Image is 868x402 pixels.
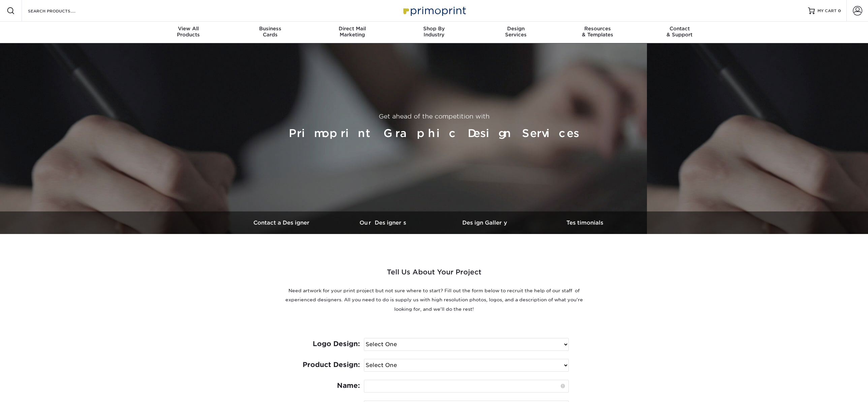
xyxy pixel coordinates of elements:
[557,26,639,38] div: & Templates
[299,338,360,350] label: Logo Design:
[235,112,633,121] p: Get ahead of the competition with
[235,124,633,143] h1: Primoprint Graphic Design Services
[27,7,93,15] input: SEARCH PRODUCTS.....
[299,380,360,392] label: Name:
[639,22,720,43] a: Contact& Support
[393,26,475,32] span: Shop By
[817,8,837,14] span: MY CART
[282,286,586,314] p: Need artwork for your print project but not sure where to start? Fill out the form below to recru...
[475,26,557,38] div: Services
[838,8,841,13] span: 0
[639,26,720,38] div: & Support
[299,359,360,371] label: Product Design:
[333,220,434,226] h3: Our Designers
[311,26,393,38] div: Marketing
[229,26,311,38] div: Cards
[434,220,535,226] h3: Design Gallery
[400,3,468,18] img: Primoprint
[232,211,333,234] a: Contact a Designer
[475,22,557,43] a: DesignServices
[475,26,557,32] span: Design
[434,211,535,234] a: Design Gallery
[148,22,229,43] a: View AllProducts
[311,22,393,43] a: Direct MailMarketing
[148,26,229,32] span: View All
[557,22,639,43] a: Resources& Templates
[557,26,639,32] span: Resources
[311,26,393,32] span: Direct Mail
[535,220,636,226] h3: Testimonials
[333,211,434,234] a: Our Designers
[232,220,333,226] h3: Contact a Designer
[393,26,475,38] div: Industry
[229,22,311,43] a: BusinessCards
[535,211,636,234] a: Testimonials
[282,266,586,283] h2: Tell Us About Your Project
[639,26,720,32] span: Contact
[229,26,311,32] span: Business
[148,26,229,38] div: Products
[393,22,475,43] a: Shop ByIndustry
